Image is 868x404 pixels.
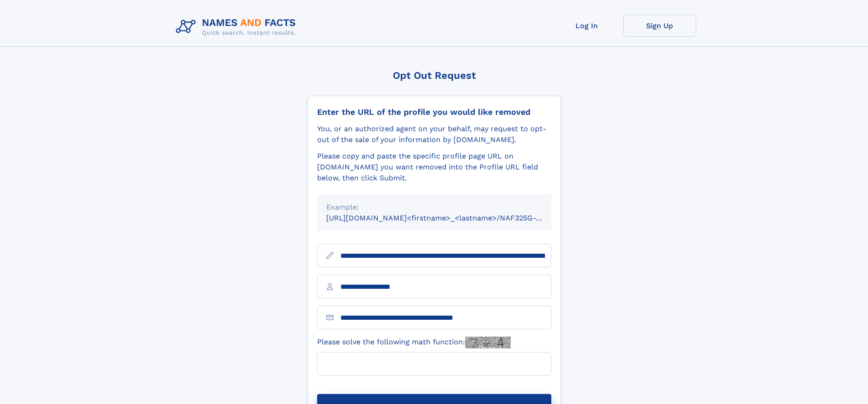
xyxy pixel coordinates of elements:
[172,15,303,39] img: Logo Names and Facts
[317,123,551,145] div: You, or an authorized agent on your behalf, may request to opt-out of the sale of your informatio...
[550,15,623,37] a: Log In
[623,15,696,37] a: Sign Up
[308,70,561,81] div: Opt Out Request
[317,107,551,117] div: Enter the URL of the profile you would like removed
[317,337,511,348] label: Please solve the following math function:
[326,214,569,222] small: [URL][DOMAIN_NAME]<firstname>_<lastname>/NAF325G-xxxxxxxx
[326,202,542,213] div: Example:
[317,151,551,184] div: Please copy and paste the specific profile page URL on [DOMAIN_NAME] you want removed into the Pr...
